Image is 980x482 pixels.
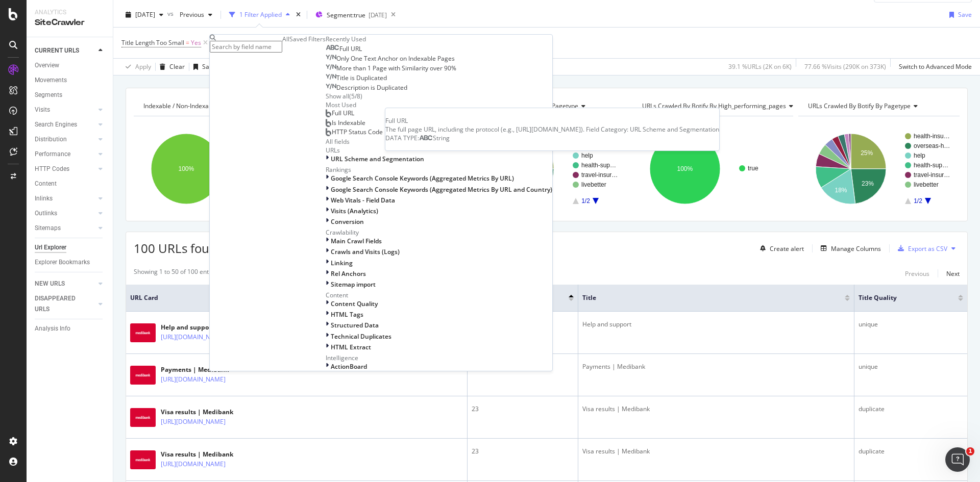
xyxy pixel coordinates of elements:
[332,109,354,117] span: Full URL
[289,35,326,43] div: Saved Filters
[472,447,574,456] div: 23
[326,100,552,109] div: Most Used
[677,165,693,172] text: 100%
[35,257,106,268] a: Explorer Bookmarks
[35,208,57,219] div: Outlinks
[35,242,66,253] div: Url Explorer
[859,320,963,329] div: unique
[806,98,950,114] h4: URLs Crawled By Botify By pagetype
[331,343,371,351] span: HTML Extract
[339,44,362,53] span: Full URL
[326,137,552,146] div: All fields
[121,59,151,75] button: Apply
[134,267,219,280] div: Showing 1 to 50 of 100 entries
[176,10,204,19] span: Previous
[798,124,958,213] svg: A chart.
[331,207,378,215] span: Visits (Analytics)
[385,125,719,134] div: The full page URL, including the protocol (e.g., [URL][DOMAIN_NAME]). Field Category: URL Scheme ...
[134,124,293,213] svg: A chart.
[894,240,947,257] button: Export as CSV
[161,408,270,417] div: Visa results | Medibank
[239,10,282,19] div: 1 Filter Applied
[331,332,391,341] span: Technical Duplicates
[914,197,923,205] text: 1/2
[336,73,387,82] span: Title is Duplicated
[946,267,960,280] button: Next
[642,102,786,110] span: URLs Crawled By Botify By high_performing_pages
[130,366,156,385] img: main image
[35,8,105,17] div: Analytics
[161,459,226,469] a: [URL][DOMAIN_NAME]
[331,299,378,308] span: Content Quality
[35,223,95,234] a: Sitemaps
[914,171,950,179] text: travel-insur…
[326,291,552,299] div: Content
[161,332,226,342] a: [URL][DOMAIN_NAME]
[946,269,960,278] div: Next
[861,149,873,157] text: 25%
[859,404,963,414] div: duplicate
[835,187,847,194] text: 18%
[966,447,974,455] span: 1
[326,228,552,237] div: Crawlability
[35,119,77,130] div: Search Engines
[581,197,590,205] text: 1/2
[35,278,65,289] div: NEW URLS
[581,181,606,188] text: livebetter
[121,7,167,23] button: [DATE]
[121,38,184,47] span: Title Length Too Small
[35,179,57,189] div: Content
[632,124,792,213] svg: A chart.
[191,36,201,50] span: Yes
[831,244,881,253] div: Manage Columns
[35,45,95,56] a: CURRENT URLS
[326,165,552,174] div: Rankings
[748,165,758,172] text: true
[161,365,270,374] div: Payments | Medibank
[581,152,593,159] text: help
[331,269,366,278] span: Rel Anchors
[35,257,90,268] div: Explorer Bookmarks
[35,134,95,145] a: Distribution
[189,59,216,75] button: Save
[156,59,185,75] button: Clear
[804,62,886,71] div: 77.66 % Visits ( 290K on 373K )
[186,38,189,47] span: =
[859,362,963,371] div: unique
[35,75,67,86] div: Movements
[332,118,365,127] span: Is Indexable
[161,417,226,427] a: [URL][DOMAIN_NAME]
[141,98,283,114] h4: Indexable / Non-Indexable URLs Distribution
[336,83,407,92] span: Description is Duplicated
[176,7,216,23] button: Previous
[582,320,850,329] div: Help and support
[331,174,514,183] span: Google Search Console Keywords (Aggregated Metrics By URL)
[582,447,850,456] div: Visa results | Medibank
[282,35,289,43] div: All
[35,323,70,334] div: Analysis Info
[908,244,947,253] div: Export as CSV
[914,133,950,140] text: health-insu…
[958,10,972,19] div: Save
[35,119,95,130] a: Search Engines
[134,240,225,257] span: 100 URLs found
[161,450,270,459] div: Visa results | Medibank
[914,162,948,169] text: health-sup…
[326,35,552,43] div: Recently Used
[35,149,70,160] div: Performance
[35,90,106,100] a: Segments
[135,62,151,71] div: Apply
[332,128,383,136] span: HTTP Status Code
[331,237,382,245] span: Main Crawl Fields
[336,64,456,72] span: More than 1 Page with Similarity over 90%
[895,59,972,75] button: Switch to Advanced Mode
[169,62,185,71] div: Clear
[35,208,95,219] a: Outlinks
[35,193,53,204] div: Inlinks
[582,404,850,414] div: Visa results | Medibank
[331,185,552,194] span: Google Search Console Keywords (Aggregated Metrics By URL and Country)
[331,217,364,226] span: Conversion
[582,362,850,371] div: Payments | Medibank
